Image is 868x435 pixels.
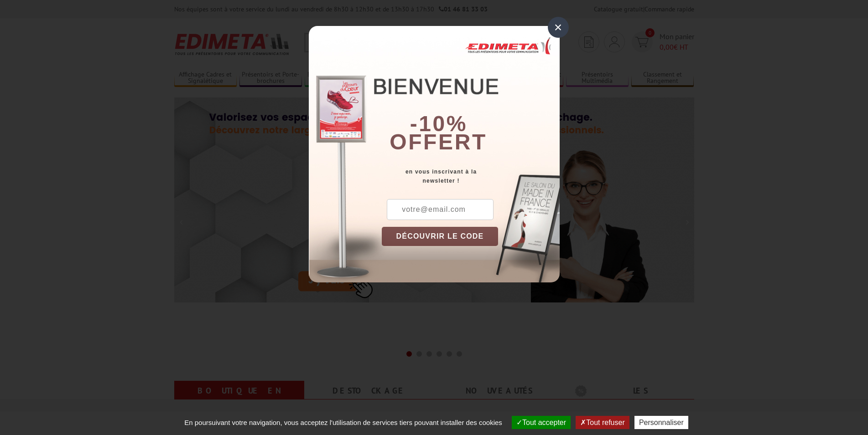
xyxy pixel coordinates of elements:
span: En poursuivant votre navigation, vous acceptez l'utilisation de services tiers pouvant installer ... [180,419,507,426]
font: offert [390,130,487,154]
button: DÉCOUVRIR LE CODE [382,227,499,246]
button: Tout accepter [512,416,571,429]
input: votre@email.com [387,199,494,220]
button: Personnaliser (fenêtre modale) [634,416,688,429]
b: -10% [410,112,468,136]
div: × [548,17,569,38]
div: en vous inscrivant à la newsletter ! [382,167,560,185]
button: Tout refuser [576,416,629,429]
